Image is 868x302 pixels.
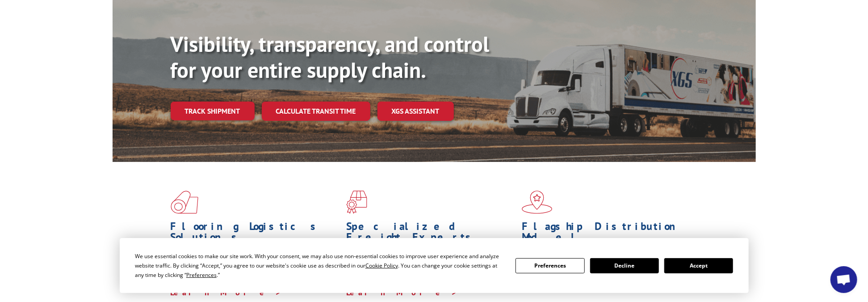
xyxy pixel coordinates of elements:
button: Decline [590,258,659,273]
a: Open chat [830,266,857,293]
b: Visibility, transparency, and control for your entire supply chain. [171,30,490,84]
img: xgs-icon-focused-on-flooring-red [346,191,367,214]
img: xgs-icon-total-supply-chain-intelligence-red [171,191,198,214]
h1: Flagship Distribution Model [522,221,691,247]
button: Preferences [516,258,584,273]
span: Preferences [186,271,217,279]
img: xgs-icon-flagship-distribution-model-red [522,191,553,214]
a: Learn More > [346,287,457,298]
a: Track shipment [171,102,255,120]
div: We use essential cookies to make our site work. With your consent, we may also use non-essential ... [135,251,505,280]
a: Calculate transit time [262,102,370,121]
a: XGS ASSISTANT [377,102,454,121]
a: Learn More > [171,287,282,298]
h1: Specialized Freight Experts [346,221,515,247]
h1: Flooring Logistics Solutions [171,221,340,247]
button: Accept [664,258,733,273]
span: Cookie Policy [365,262,398,269]
div: Cookie Consent Prompt [120,238,749,293]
